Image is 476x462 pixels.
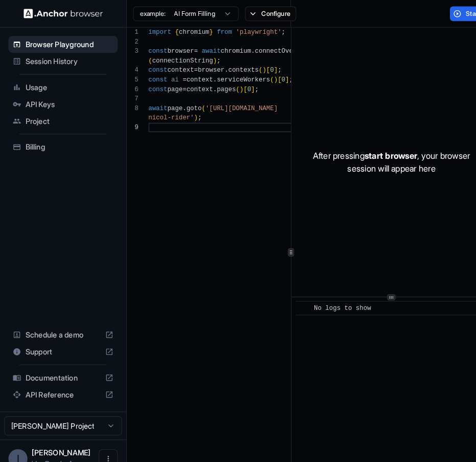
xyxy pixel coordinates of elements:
[144,28,166,35] span: import
[451,9,465,17] span: Start
[144,55,147,62] span: (
[236,83,239,90] span: [
[8,76,114,93] div: Usage
[269,74,273,81] span: [
[135,9,161,17] span: example:
[123,91,134,100] div: 7
[8,51,114,68] div: Session History
[304,295,359,302] span: No logs to show
[31,434,88,443] span: Idan Raman
[173,28,203,35] span: chromium
[188,111,191,118] span: )
[251,65,254,72] span: (
[25,96,110,106] span: API Keys
[169,28,173,35] span: {
[25,54,110,65] span: Session History
[177,101,180,109] span: .
[177,83,180,90] span: =
[261,65,265,72] span: 0
[188,46,191,53] span: =
[144,65,162,72] span: const
[247,83,251,90] span: ;
[210,74,262,81] span: serviceWorkers
[237,6,287,20] button: Configure
[8,332,114,349] div: Support
[210,55,214,62] span: ;
[8,134,114,151] div: Billing
[162,101,177,109] span: page
[8,358,114,374] div: Documentation
[214,46,243,53] span: chromium
[276,74,280,81] span: ]
[229,28,273,35] span: 'playwright'
[180,83,206,90] span: context
[8,35,114,51] div: Browser Playground
[273,74,276,81] span: 0
[202,28,206,35] span: }
[8,435,27,453] div: I
[177,74,180,81] span: =
[265,74,269,81] span: )
[25,377,98,387] span: API Reference
[31,445,79,452] span: idan@anchorforge.io
[144,83,162,90] span: const
[144,46,162,53] span: const
[8,316,114,332] div: Schedule a demo
[206,83,210,90] span: .
[269,65,273,72] span: ;
[166,74,173,81] span: ai
[195,46,214,53] span: await
[25,112,110,122] span: Project
[254,65,258,72] span: )
[162,65,188,72] span: context
[192,111,195,118] span: ;
[303,144,455,169] p: After pressing , your browser session will appear here
[123,73,134,82] div: 5
[8,93,114,109] div: API Keys
[206,55,210,62] span: )
[243,83,246,90] span: ]
[217,65,221,72] span: .
[25,319,98,329] span: Schedule a demo
[243,46,246,53] span: .
[147,55,206,62] span: connectionString
[123,45,134,54] div: 3
[265,65,269,72] span: ]
[239,83,243,90] span: 0
[247,46,299,53] span: connectOverCDP
[144,74,162,81] span: const
[8,374,114,390] div: API Reference
[123,36,134,45] div: 2
[25,38,110,48] span: Browser Playground
[291,293,297,304] span: ​
[151,450,253,462] span: Powered with ❤️ by Anchor Browser
[162,46,188,53] span: browser
[25,361,98,371] span: Documentation
[23,8,100,18] img: Anchor Logo
[273,28,276,35] span: ;
[123,27,134,36] div: 1
[123,64,134,73] div: 4
[180,74,206,81] span: context
[199,101,269,109] span: '[URL][DOMAIN_NAME]
[261,74,265,81] span: (
[353,145,404,156] span: start browser
[144,101,162,109] span: await
[25,335,98,346] span: Support
[144,111,188,118] span: nicol-rider'
[210,83,229,90] span: pages
[123,119,134,128] div: 9
[280,74,284,81] span: ;
[162,83,177,90] span: page
[180,101,195,109] span: goto
[25,79,110,90] span: Usage
[192,65,217,72] span: browser
[210,28,225,35] span: from
[232,83,236,90] span: )
[8,109,114,125] div: Project
[258,65,261,72] span: [
[206,74,210,81] span: .
[123,82,134,91] div: 6
[221,65,251,72] span: contexts
[96,435,114,453] button: Open menu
